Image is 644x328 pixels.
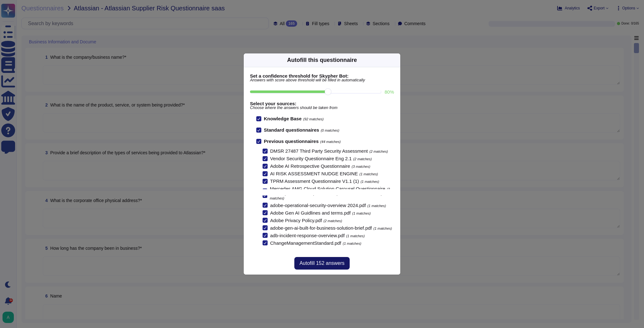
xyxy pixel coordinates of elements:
[324,219,342,223] span: (2 matches)
[320,140,341,144] span: (44 matches)
[287,56,357,64] div: Autofill this questionnaire
[270,218,322,223] span: Adobe Privacy Policy.pdf
[270,156,352,161] span: Vendor Security Questionnaire Eng 2.1
[361,180,379,183] span: (1 matches)
[270,233,345,238] span: adb-incident-response-overview.pdf
[321,128,339,132] span: (0 matches)
[343,242,361,245] span: (1 matches)
[270,240,341,246] span: ChangeManagementStandard.pdf
[385,90,394,94] label: 80 %
[270,186,385,191] span: Mercedes AMG Cloud Solution Carousel Questionnaire
[264,116,302,121] b: Knowledge Base
[367,204,386,208] span: (1 matches)
[270,203,366,208] span: adobe-operational-security-overview 2024.pdf
[250,74,394,78] b: Set a confidence threshold for Skypher Bot:
[299,261,344,266] span: Autofill 152 answers
[264,139,319,144] b: Previous questionnaires
[270,148,368,154] span: DMSR 27487 Third Party Security Assessment
[352,211,371,215] span: (1 matches)
[264,127,319,133] b: Standard questionnaires
[374,227,392,230] span: (1 matches)
[250,101,394,106] b: Select your sources:
[346,234,365,238] span: (1 matches)
[359,172,378,176] span: (1 matches)
[250,106,394,110] span: Choose where the answers should be taken from
[369,150,388,153] span: (2 matches)
[352,165,370,168] span: (3 matches)
[270,210,351,216] span: Adobe Gen AI Guidlines and terms.pdf
[270,163,350,169] span: Adobe AI Retrospective Questionnaire
[294,257,349,270] button: Autofill 152 answers
[270,187,390,196] span: (3 matches)
[250,78,394,82] span: Answers with score above threshold will be filled in automatically
[270,225,372,231] span: adobe-gen-ai-built-for-business-solution-brief.pdf
[270,178,359,184] span: TPRM Assessment Questionnaire V1.1 (1)
[270,171,358,176] span: AI RISK ASSESSMENT NUDGE ENGINE
[353,157,372,161] span: (2 matches)
[303,117,324,121] span: (92 matches)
